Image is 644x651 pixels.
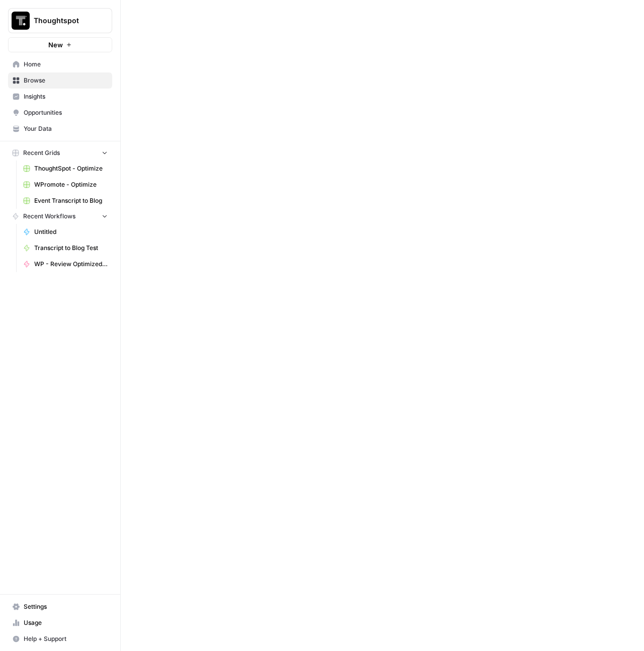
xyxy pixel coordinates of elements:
span: Home [24,60,108,69]
span: Thoughtspot [34,16,95,26]
a: Browse [8,72,112,89]
img: Thoughtspot Logo [12,12,30,30]
span: Insights [24,92,108,101]
span: Help + Support [24,634,108,643]
span: Browse [24,76,108,85]
button: Help + Support [8,631,112,647]
span: New [48,40,63,50]
span: Transcript to Blog Test [34,243,108,253]
a: Home [8,56,112,72]
button: New [8,37,112,52]
span: WPromote - Optimize [34,180,108,189]
a: Event Transcript to Blog [19,193,112,209]
span: ThoughtSpot - Optimize [34,164,108,173]
a: Untitled [19,224,112,240]
span: Untitled [34,227,108,236]
span: WP - Review Optimized Article [34,260,108,269]
a: Transcript to Blog Test [19,240,112,256]
a: WP - Review Optimized Article [19,256,112,272]
span: Recent Workflows [23,212,75,221]
span: Settings [24,602,108,611]
a: Insights [8,89,112,105]
button: Recent Workflows [8,209,112,224]
a: Settings [8,599,112,615]
button: Workspace: Thoughtspot [8,8,112,33]
span: Opportunities [24,108,108,117]
span: Usage [24,618,108,627]
a: Opportunities [8,105,112,121]
a: Your Data [8,121,112,137]
span: Recent Grids [23,148,60,157]
a: Usage [8,615,112,631]
a: ThoughtSpot - Optimize [19,160,112,177]
span: Your Data [24,124,108,133]
button: Recent Grids [8,145,112,160]
a: WPromote - Optimize [19,177,112,193]
span: Event Transcript to Blog [34,196,108,205]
